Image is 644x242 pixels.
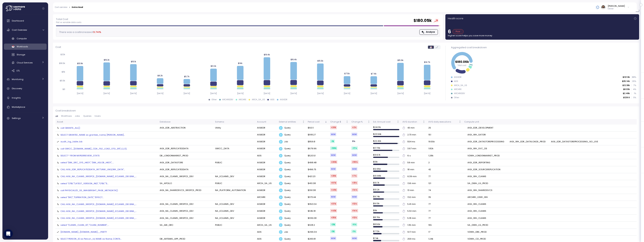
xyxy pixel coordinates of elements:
td: AIGIEDR [256,215,277,222]
td: AIGIEDR [256,159,277,166]
span: Storage [17,53,25,56]
div: AIGI_EDR_SOURCEREPLICATION [464,168,500,171]
td: AIGIEDR [256,138,277,145]
td: 121 [427,180,463,187]
td: 35 [427,194,463,201]
div: Query [279,189,305,192]
span: Cloud Services [17,61,33,64]
div: +20 $ [330,126,337,129]
div: Query [279,182,305,185]
div: AIGIEDR [454,76,461,79]
tspan: $13.9k [77,62,83,65]
tspan: $5.7k [184,75,189,78]
div: 3.74 % [93,30,101,34]
div: +35 $ [330,216,337,219]
td: AIGIEDR [256,125,277,131]
tspan: [DATE] [370,92,377,95]
img: 68790ce639d2d68da1992664.PNG [596,5,600,9]
div: Open Intercom Messenger [4,229,13,238]
td: AIGIEDR [256,201,277,208]
div: NEW [351,153,357,157]
div: AIGI_WH_CLAIMS [464,175,486,178]
div: Poor [452,29,464,34]
div: AIGI_EDR_REPORTING [464,161,490,164]
td: AIGIEDR [256,131,277,138]
span: Marketplace [12,105,25,108]
div: 1.56 min [407,182,416,185]
div: ARCHRE [454,88,461,91]
span: Users [95,115,101,117]
td: $ 8.76k [372,215,401,222]
div: AIGIEDR [280,98,287,101]
div: 6 s [407,154,411,157]
div: Change $ [330,120,345,124]
div: Query [279,175,305,178]
div: Query [279,209,305,213]
tspan: $7.5k [344,72,350,75]
td: AIGIEDR [256,208,277,215]
div: NEW [351,133,357,136]
td: $ 9.13k [372,201,401,208]
td: $918.27 [306,131,329,138]
td: NA_ECLAIMS_DEV [214,208,256,215]
div: AIGI_WH_SVC_DS [464,147,487,150]
div: There was a cost increase of [58,30,101,34]
a: ETL [4,68,47,74]
a: Discovery [4,85,47,92]
td: $ 9k [372,208,401,215]
div: Query [279,126,305,130]
span: Workloads [17,45,28,48]
tspan: $15.5k [317,60,323,62]
div: Schema [215,120,254,124]
th: AVG durationNot sorted [401,119,427,125]
tspan: $14.7k [424,61,430,63]
div: +14 % [351,209,358,212]
span: Insights [12,96,21,99]
td: DB_LONDONMARKET_PROD [158,152,214,159]
div: AIGI_WH_SATORI [464,133,486,137]
div: AEIS [454,80,458,83]
a: Cost Overview [4,26,47,34]
div: Database [160,120,212,124]
div: Other [454,96,459,99]
td: $498.48 [306,159,329,166]
div: Query [279,202,305,206]
td: 42 [427,166,463,173]
p: $2.48k [623,92,630,95]
div: Query [279,161,305,165]
div: Change % [351,120,367,124]
div: NEW [330,133,336,136]
div: CALL AIGI_NA_CLAIMS_WKSPCE_[DOMAIN_NAME]_ECLAIMS_DEV.BIM_... [60,203,136,206]
p: Total Cost [56,17,81,21]
div: > [69,6,70,9]
td: 77 [427,173,463,180]
div: NEW [330,153,336,157]
div: 2.73 min [407,133,416,137]
span: Monitoring [12,78,23,81]
td: 25 [427,125,463,131]
tspan: $0 [63,88,65,91]
div: 43 min [407,126,415,130]
p: Cost breakdown [55,109,637,113]
div: -17 % [351,146,358,150]
td: $921.1 [306,125,329,131]
th: Est. Annual costNot sorted [372,119,401,125]
td: $ 23.94k [372,131,401,138]
span: Queries [83,115,92,117]
div: +12 % [351,216,358,219]
p: $12.38k [622,84,630,87]
td: AIGIEDR [256,173,277,180]
td: SA_APOLLO [158,180,214,187]
div: ARCHREDEV [454,92,465,95]
div: Query [279,195,305,199]
a: [DOMAIN_NAME]_[DOMAIN_NAME]__PARTY [60,230,107,234]
a: Storage [4,52,47,58]
a: Compute [4,36,47,42]
td: AIGI_EDR_REPLICATEDDATA [158,145,214,152]
div: Query [279,147,305,151]
h2: $ 180.05k [414,18,432,23]
tspan: [DATE] [130,92,137,95]
div: select "DIM_SRC_SYS_HKEY", "DIM_ASLOB_HKEY", ... [60,161,114,164]
div: +7 % [351,174,357,178]
div: 5.41 min [407,203,416,206]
